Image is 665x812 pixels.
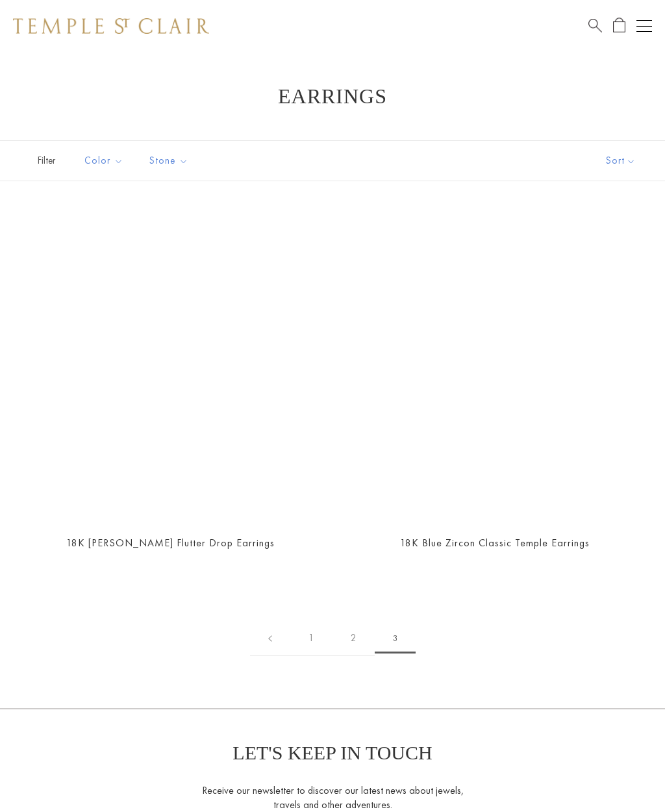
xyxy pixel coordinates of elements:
[201,783,464,812] p: Receive our newsletter to discover our latest news about jewels, travels and other adventures.
[340,214,649,523] a: 18K Blue Zircon Classic Temple Earrings
[75,146,133,175] button: Color
[140,146,198,175] button: Stone
[250,620,290,656] a: Previous page
[13,18,209,34] img: Temple St. Clair
[290,620,332,656] a: 1
[400,536,590,550] a: 18K Blue Zircon Classic Temple Earrings
[332,620,375,656] a: 2
[66,536,275,550] a: 18K [PERSON_NAME] Flutter Drop Earrings
[78,153,133,169] span: Color
[600,751,652,799] iframe: Gorgias live chat messenger
[613,18,625,34] a: Open Shopping Bag
[143,153,198,169] span: Stone
[636,18,652,34] button: Open navigation
[375,624,416,653] span: 3
[32,84,633,108] h1: Earrings
[16,214,325,523] a: 18K Luna Flutter Drop Earrings18K Luna Flutter Drop Earrings
[588,18,602,34] a: Search
[232,742,432,764] p: LET'S KEEP IN TOUCH
[577,141,665,181] button: Show sort by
